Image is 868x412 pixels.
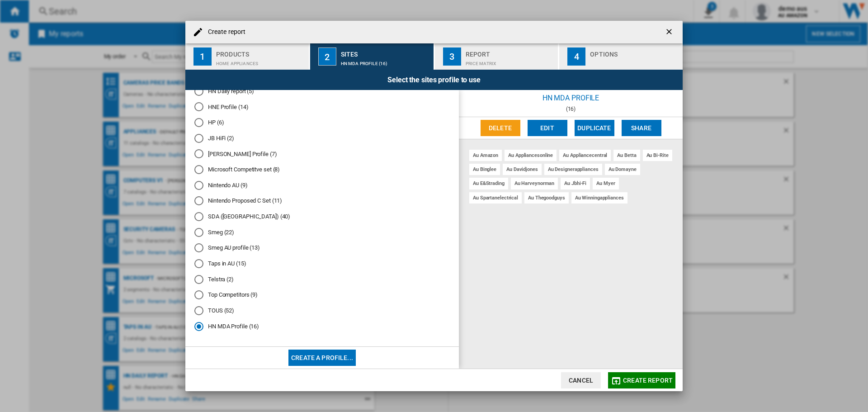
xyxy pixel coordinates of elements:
[590,47,679,57] div: Options
[194,150,450,158] md-radio-button: Lana Profile (7)
[511,178,558,189] div: au harveynorman
[185,70,683,90] div: Select the sites profile to use
[469,150,502,161] div: au amazon
[481,120,520,136] button: Delete
[469,178,508,189] div: au e&strading
[466,47,555,57] div: Report
[341,57,430,66] div: HN MDA Profile (16)
[623,377,673,384] span: Create report
[288,350,356,366] button: Create a profile...
[435,43,559,70] button: 3 Report Price Matrix
[559,43,683,70] button: 4 Options
[194,213,450,221] md-radio-button: SDA (Australia) (40)
[613,150,640,161] div: au betta
[503,164,542,175] div: au davidjones
[185,21,683,392] md-dialog: Create report ...
[194,228,450,237] md-radio-button: Smeg (22)
[524,192,569,204] div: au thegoodguys
[559,150,611,161] div: au appliancecentral
[216,57,305,66] div: Home appliances
[443,47,461,66] div: 3
[216,47,305,57] div: Products
[561,178,590,189] div: au jbhi-fi
[608,372,675,388] button: Create report
[622,120,661,136] button: Share
[318,47,336,66] div: 2
[185,43,310,70] button: 1 Products Home appliances
[310,43,434,70] button: 2 Sites HN MDA Profile (16)
[193,47,212,66] div: 1
[665,27,675,38] ng-md-icon: getI18NText('BUTTONS.CLOSE_DIALOG')
[593,178,618,189] div: au myer
[466,57,555,66] div: Price Matrix
[194,134,450,142] md-radio-button: JB HiFi (2)
[194,322,450,331] md-radio-button: HN MDA Profile (16)
[194,291,450,299] md-radio-button: Top Competitors (9)
[544,164,602,175] div: au designerappliances
[194,181,450,189] md-radio-button: Nintendo AU (9)
[194,307,450,315] md-radio-button: TOUS (52)
[459,106,683,112] div: (16)
[194,244,450,252] md-radio-button: Smeg AU profile (13)
[194,166,450,174] md-radio-button: Microsoft Competitve set (8)
[194,87,450,95] md-radio-button: HN Daily report (5)
[203,28,245,37] h4: Create report
[661,23,679,41] button: getI18NText('BUTTONS.CLOSE_DIALOG')
[194,275,450,284] md-radio-button: Telstra (2)
[605,164,640,175] div: au domayne
[194,103,450,111] md-radio-button: HNE Profile (14)
[459,90,683,106] div: HN MDA Profile
[528,120,567,136] button: Edit
[194,118,450,127] md-radio-button: HP (6)
[567,47,585,66] div: 4
[341,47,430,57] div: Sites
[571,192,627,204] div: au winningappliances
[194,260,450,268] md-radio-button: Taps in AU (15)
[469,192,522,204] div: au spartanelectrical
[561,372,601,388] button: Cancel
[194,197,450,205] md-radio-button: Nintendo Proposed C Set (11)
[643,150,672,161] div: au bi-rite
[505,150,557,161] div: au appliancesonline
[575,120,614,136] button: Duplicate
[469,164,500,175] div: au binglee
